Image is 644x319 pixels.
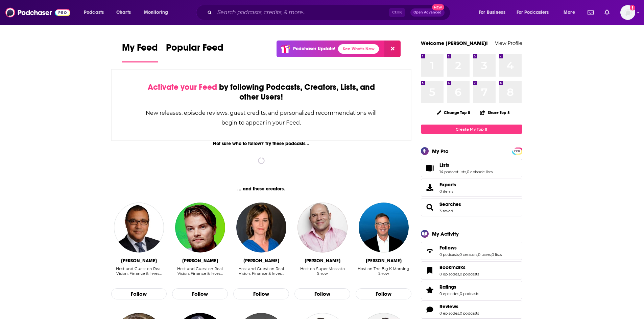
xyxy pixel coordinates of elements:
[366,258,402,264] div: Larry Richert
[421,159,522,177] span: Lists
[423,305,437,314] a: Reviews
[5,6,70,19] img: Podchaser - Follow, Share and Rate Podcasts
[432,148,449,154] div: My Pro
[111,141,412,147] div: Not sure who to follow? Try these podcasts...
[421,242,522,260] span: Follows
[474,7,514,18] button: open menu
[111,186,412,192] div: ... and these creators.
[439,284,479,290] a: Ratings
[421,40,488,46] a: Welcome [PERSON_NAME]!
[513,148,521,153] a: PRO
[243,258,279,264] div: Maggie Lake
[423,163,437,173] a: Lists
[144,8,168,17] span: Monitoring
[148,82,217,92] span: Activate your Feed
[215,7,389,18] input: Search podcasts, credits, & more...
[421,198,522,216] span: Searches
[439,272,459,276] a: 0 episodes
[620,5,635,20] span: Logged in as Lydia_Gustafson
[114,203,164,252] img: Harry Melandri
[559,7,583,18] button: open menu
[432,231,459,237] div: My Activity
[460,291,479,296] a: 0 podcasts
[421,300,522,319] span: Reviews
[460,311,479,316] a: 0 podcasts
[293,46,335,52] p: Podchaser Update!
[439,162,493,168] a: Lists
[439,252,459,257] a: 0 podcasts
[166,42,223,62] a: Popular Feed
[439,291,459,296] a: 0 episodes
[338,44,379,54] a: See What's New
[112,7,135,18] a: Charts
[410,8,445,17] button: Open AdvancedNew
[297,203,348,252] img: Vincent Moscato
[513,149,521,154] span: PRO
[423,266,437,275] a: Bookmarks
[439,245,502,251] a: Follows
[182,258,218,264] div: Andreas Steno Larsen
[421,261,522,280] span: Bookmarks
[439,264,466,270] span: Bookmarks
[439,182,456,188] span: Exports
[122,42,158,62] a: My Feed
[389,8,405,17] span: Ctrl K
[433,108,475,117] button: Change Top 8
[121,258,157,264] div: Harry Melandri
[294,266,350,281] div: Host on Super Moscato Show
[439,209,453,213] a: 3 saved
[172,288,228,300] button: Follow
[439,284,456,290] span: Ratings
[421,179,522,197] a: Exports
[459,252,477,257] a: 0 creators
[145,82,378,102] div: by following Podcasts, Creators, Lists, and other Users!
[491,252,492,257] span: ,
[233,288,289,300] button: Follow
[495,40,522,46] a: View Profile
[356,288,411,300] button: Follow
[305,258,340,264] div: Vincent Moscato
[111,266,167,276] div: Host and Guest on Real Vision: Finance & Inves…
[175,203,225,252] img: Andreas Steno Larsen
[439,311,459,316] a: 0 episodes
[79,7,113,18] button: open menu
[620,5,635,20] button: Show profile menu
[432,4,444,10] span: New
[84,8,104,17] span: Podcasts
[439,162,449,168] span: Lists
[423,183,437,192] span: Exports
[478,252,491,257] a: 0 users
[602,7,612,18] a: Show notifications dropdown
[423,203,437,212] a: Searches
[439,201,461,207] a: Searches
[233,266,289,276] div: Host and Guest on Real Vision: Finance & Inves…
[630,5,635,10] svg: Add a profile image
[359,203,409,252] img: Larry Richert
[564,8,575,17] span: More
[294,266,350,276] div: Host on Super Moscato Show
[421,281,522,299] span: Ratings
[116,8,131,17] span: Charts
[202,5,457,20] div: Search podcasts, credits, & more...
[459,252,459,257] span: ,
[439,169,466,174] a: 14 podcast lists
[517,8,549,17] span: For Podcasters
[172,266,228,276] div: Host and Guest on Real Vision: Finance & Inves…
[467,169,493,174] a: 0 episode lists
[413,11,442,14] span: Open Advanced
[236,203,286,252] img: Maggie Lake
[512,7,559,18] button: open menu
[423,246,437,256] a: Follows
[145,108,378,128] div: New releases, episode reviews, guest credits, and personalized recommendations will begin to appe...
[439,189,456,194] span: 0 items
